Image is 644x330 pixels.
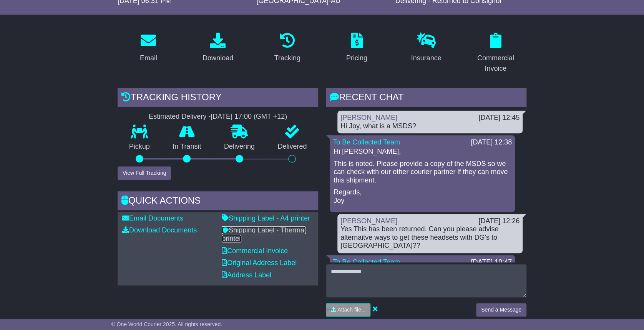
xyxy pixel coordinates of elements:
div: [DATE] 10:47 [471,258,512,267]
a: Insurance [406,30,446,66]
a: Pricing [341,30,372,66]
div: Email [140,53,157,63]
a: Shipping Label - Thermal printer [222,226,306,242]
div: [DATE] 12:45 [478,114,520,122]
button: View Full Tracking [118,166,171,180]
p: Hi [PERSON_NAME], [334,148,511,156]
a: Address Label [222,271,271,279]
a: Commercial Invoice [465,30,526,76]
div: Commercial Invoice [470,53,521,74]
p: Delivered [266,143,319,151]
div: Tracking [274,53,300,63]
p: Regards, Joy [334,188,511,205]
div: [DATE] 17:00 (GMT +12) [211,113,287,121]
div: Hi Joy, what is a MSDS? [340,122,520,131]
div: Download [202,53,233,63]
div: Quick Actions [118,191,318,212]
a: Commercial Invoice [222,247,288,255]
div: Yes This has been returned. Can you please advise alternaitve ways to get these headsets with DG'... [340,225,520,250]
a: To Be Collected Team [333,258,400,266]
a: Download [198,30,238,66]
div: Pricing [346,53,367,63]
a: To Be Collected Team [333,138,400,146]
a: Tracking [269,30,305,66]
a: Download Documents [122,226,197,234]
div: Tracking history [118,88,318,109]
p: This is noted. Please provide a copy of the MSDS so we can check with our other courier partner i... [334,160,511,185]
div: Estimated Delivery - [118,113,318,121]
p: Delivering [212,143,266,151]
div: RECENT CHAT [326,88,526,109]
a: Original Address Label [222,259,297,267]
p: Pickup [118,143,161,151]
div: Insurance [411,53,441,63]
a: [PERSON_NAME] [340,217,397,225]
button: Send a Message [476,303,526,317]
div: [DATE] 12:26 [478,217,520,226]
span: © One World Courier 2025. All rights reserved. [111,321,222,327]
p: In Transit [161,143,213,151]
a: [PERSON_NAME] [340,114,397,121]
a: Email [135,30,162,66]
a: Email Documents [122,214,183,222]
div: [DATE] 12:38 [471,138,512,147]
a: Shipping Label - A4 printer [222,214,310,222]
